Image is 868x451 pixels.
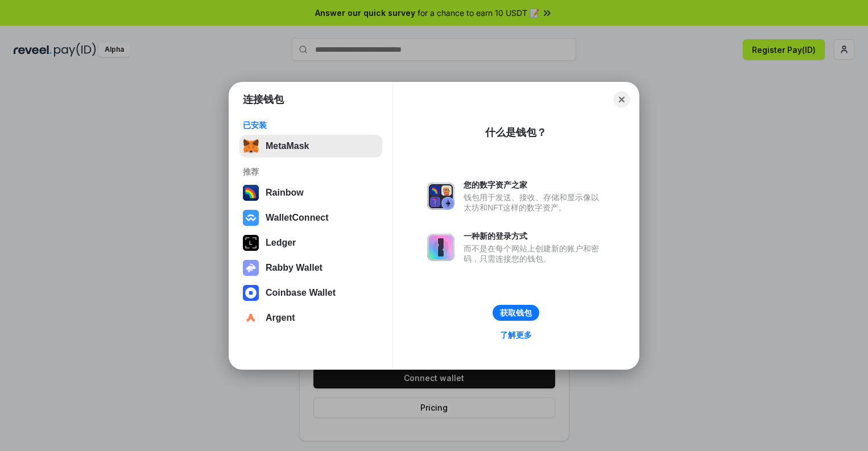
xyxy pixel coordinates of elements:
div: 推荐 [243,167,379,177]
div: Rabby Wallet [266,263,323,273]
div: Ledger [266,238,296,248]
img: svg+xml,%3Csvg%20width%3D%2228%22%20height%3D%2228%22%20viewBox%3D%220%200%2028%2028%22%20fill%3D... [243,310,259,326]
div: Argent [266,313,295,323]
button: MetaMask [239,135,382,158]
button: Rabby Wallet [239,256,382,279]
a: 了解更多 [493,328,539,342]
button: 获取钱包 [493,305,539,321]
img: svg+xml,%3Csvg%20xmlns%3D%22http%3A%2F%2Fwww.w3.org%2F2000%2Fsvg%22%20fill%3D%22none%22%20viewBox... [427,183,454,210]
img: svg+xml,%3Csvg%20width%3D%2228%22%20height%3D%2228%22%20viewBox%3D%220%200%2028%2028%22%20fill%3D... [243,285,259,301]
div: Coinbase Wallet [266,288,336,298]
img: svg+xml,%3Csvg%20fill%3D%22none%22%20height%3D%2233%22%20viewBox%3D%220%200%2035%2033%22%20width%... [243,138,259,154]
img: svg+xml,%3Csvg%20width%3D%22120%22%20height%3D%22120%22%20viewBox%3D%220%200%20120%20120%22%20fil... [243,185,259,201]
img: svg+xml,%3Csvg%20xmlns%3D%22http%3A%2F%2Fwww.w3.org%2F2000%2Fsvg%22%20fill%3D%22none%22%20viewBox... [427,234,454,261]
div: 您的数字资产之家 [464,180,605,190]
div: 钱包用于发送、接收、存储和显示像以太坊和NFT这样的数字资产。 [464,192,605,213]
div: 了解更多 [500,330,532,340]
button: Argent [239,307,382,329]
div: 已安装 [243,120,379,130]
button: WalletConnect [239,206,382,229]
img: svg+xml,%3Csvg%20width%3D%2228%22%20height%3D%2228%22%20viewBox%3D%220%200%2028%2028%22%20fill%3D... [243,210,259,226]
div: WalletConnect [266,213,329,223]
div: Rainbow [266,188,304,198]
img: svg+xml,%3Csvg%20xmlns%3D%22http%3A%2F%2Fwww.w3.org%2F2000%2Fsvg%22%20width%3D%2228%22%20height%3... [243,235,259,251]
div: 什么是钱包？ [485,126,547,139]
div: MetaMask [266,141,309,151]
div: 一种新的登录方式 [464,231,605,241]
h1: 连接钱包 [243,93,284,106]
div: 而不是在每个网站上创建新的账户和密码，只需连接您的钱包。 [464,243,605,264]
img: svg+xml,%3Csvg%20xmlns%3D%22http%3A%2F%2Fwww.w3.org%2F2000%2Fsvg%22%20fill%3D%22none%22%20viewBox... [243,260,259,276]
button: Ledger [239,231,382,254]
div: 获取钱包 [500,308,532,318]
button: Rainbow [239,181,382,204]
button: Close [614,92,630,107]
button: Coinbase Wallet [239,282,382,304]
